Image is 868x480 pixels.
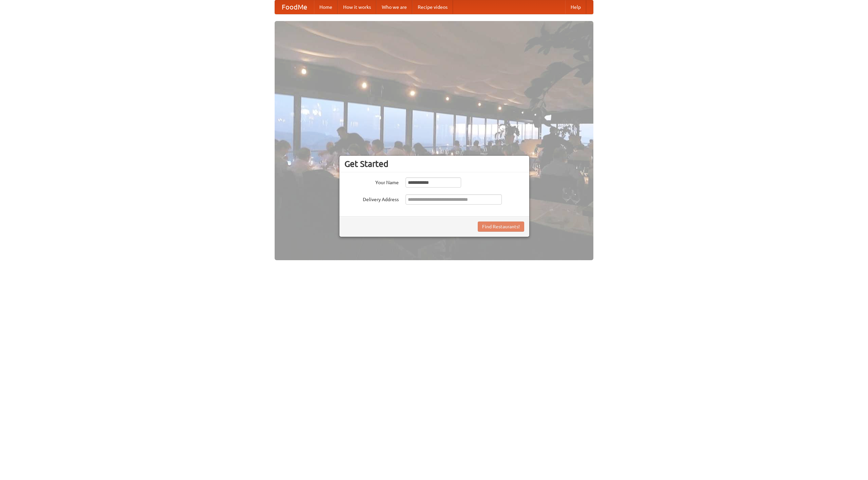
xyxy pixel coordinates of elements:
a: Help [565,0,586,14]
h3: Get Started [344,159,524,169]
a: FoodMe [275,0,314,14]
label: Your Name [344,177,399,186]
label: Delivery Address [344,194,399,203]
a: Recipe videos [412,0,453,14]
button: Find Restaurants! [478,222,524,232]
a: Who we are [376,0,412,14]
a: How it works [338,0,376,14]
a: Home [314,0,338,14]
